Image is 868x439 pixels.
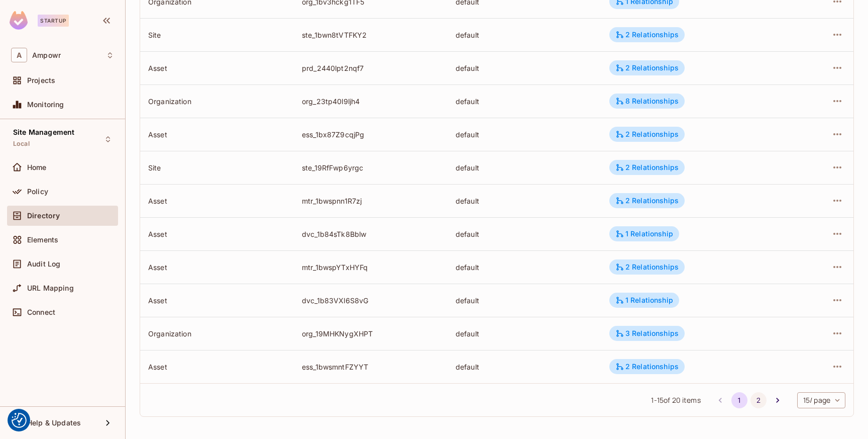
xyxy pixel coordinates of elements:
div: org_19MHKNygXHPT [302,329,440,338]
div: 3 Relationships [615,329,679,338]
div: default [456,63,593,73]
div: ste_1bwn8tVTFKY2 [302,30,440,40]
div: default [456,97,593,106]
div: org_23tp40l9ljh4 [302,97,440,106]
span: Monitoring [27,101,64,109]
div: Organization [148,97,286,106]
button: Go to next page [770,392,786,408]
div: ess_1bx87Z9cqjPg [302,130,440,139]
span: 1 - 15 of 20 items [651,395,700,406]
div: 15 / page [797,392,845,408]
img: Revisit consent button [12,413,27,428]
div: Asset [148,196,286,206]
div: Asset [148,63,286,73]
div: default [456,362,593,372]
div: default [456,262,593,272]
div: 2 Relationships [615,262,679,272]
button: page 1 [731,392,747,408]
div: default [456,130,593,139]
div: mtr_1bwspnn1R7zj [302,196,440,206]
span: Connect [27,308,55,316]
div: Asset [148,296,286,305]
div: 2 Relationships [615,30,679,39]
span: Local [13,140,30,148]
div: 2 Relationships [615,163,679,172]
div: default [456,163,593,172]
div: prd_2440lpt2nqf7 [302,63,440,73]
button: Consent Preferences [12,413,27,428]
div: Asset [148,130,286,139]
span: Directory [27,212,60,220]
div: 2 Relationships [615,362,679,371]
div: default [456,196,593,206]
div: Startup [38,15,69,27]
div: mtr_1bwspYTxHYFq [302,262,440,272]
div: 2 Relationships [615,196,679,205]
span: A [11,48,27,62]
div: default [456,296,593,305]
div: dvc_1b84sTk8Bblw [302,229,440,239]
div: 1 Relationship [615,296,673,305]
span: Workspace: Ampowr [32,51,61,59]
div: Site [148,30,286,40]
div: Asset [148,262,286,272]
div: Site [148,163,286,172]
span: Site Management [13,128,74,136]
div: Asset [148,229,286,239]
nav: pagination navigation [711,392,787,408]
div: default [456,30,593,40]
span: Home [27,163,47,171]
div: Organization [148,329,286,338]
div: ess_1bwsmntFZYYT [302,362,440,372]
button: Go to page 2 [750,392,767,408]
span: Elements [27,236,58,244]
span: Audit Log [27,260,60,268]
img: SReyMgAAAABJRU5ErkJggg== [10,11,28,30]
div: 2 Relationships [615,130,679,139]
span: Help & Updates [27,419,81,427]
div: Asset [148,362,286,372]
div: ste_19RfFwp6yrgc [302,163,440,172]
div: 1 Relationship [615,229,673,238]
div: 2 Relationships [615,63,679,72]
span: Projects [27,76,55,84]
span: URL Mapping [27,284,74,292]
div: default [456,229,593,239]
div: dvc_1b83VXl6S8vG [302,296,440,305]
div: 8 Relationships [615,97,679,106]
div: default [456,329,593,338]
span: Policy [27,188,48,196]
